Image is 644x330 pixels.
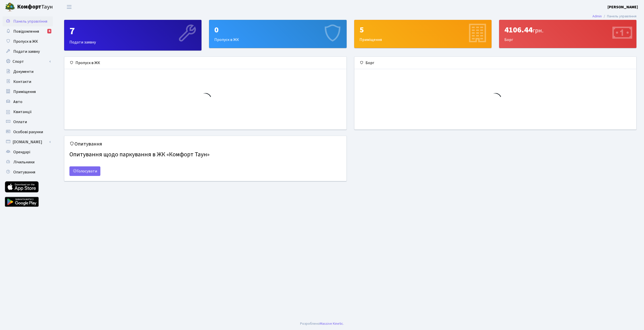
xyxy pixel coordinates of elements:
[209,20,346,48] div: Пропуск в ЖК
[354,57,636,69] div: Борг
[13,19,47,24] span: Панель управління
[13,69,33,74] span: Документи
[64,20,201,50] div: Подати заявку
[3,117,53,127] a: Оплати
[64,20,202,51] a: 7Подати заявку
[499,20,636,48] div: Борг
[3,46,53,57] a: Подати заявку
[13,99,22,105] span: Авто
[69,25,196,37] div: 7
[13,49,40,54] span: Подати заявку
[47,29,51,33] div: 6
[3,167,53,177] a: Опитування
[17,3,53,11] span: Таун
[3,97,53,107] a: Авто
[3,16,53,26] a: Панель управління
[3,87,53,97] a: Приміщення
[592,14,602,19] a: Admin
[69,149,341,160] h4: Опитування щодо паркування в ЖК «Комфорт Таун»
[13,159,34,165] span: Лічильники
[300,321,320,326] a: Розроблено
[3,147,53,157] a: Орендарі
[13,149,30,155] span: Орендарі
[214,25,341,35] div: 0
[13,29,39,34] span: Повідомлення
[13,89,36,95] span: Приміщення
[608,4,638,10] a: [PERSON_NAME]
[69,166,100,176] a: Голосувати
[63,3,75,11] button: Переключити навігацію
[3,137,53,147] a: [DOMAIN_NAME]
[504,25,631,35] div: 4106.44
[608,4,638,10] b: [PERSON_NAME]
[3,67,53,77] a: Документи
[3,107,53,117] a: Квитанції
[354,20,492,48] a: 5Приміщення
[585,11,644,22] nav: breadcrumb
[17,3,41,11] b: Комфорт
[13,119,27,125] span: Оплати
[13,169,35,175] span: Опитування
[13,129,43,135] span: Особові рахунки
[354,20,491,48] div: Приміщення
[359,25,486,35] div: 5
[3,157,53,167] a: Лічильники
[13,79,31,84] span: Контакти
[3,77,53,87] a: Контакти
[5,2,15,12] img: logo.png
[602,14,636,19] li: Панель управління
[64,57,346,69] div: Пропуск в ЖК
[3,26,53,36] a: Повідомлення6
[300,321,344,326] div: .
[209,20,346,48] a: 0Пропуск в ЖК
[3,127,53,137] a: Особові рахунки
[69,141,341,147] h5: Опитування
[3,36,53,46] a: Пропуск в ЖК
[13,39,38,44] span: Пропуск в ЖК
[3,57,53,67] a: Спорт
[320,321,343,326] a: Massive Kinetic
[533,26,543,35] span: грн.
[13,109,32,115] span: Квитанції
